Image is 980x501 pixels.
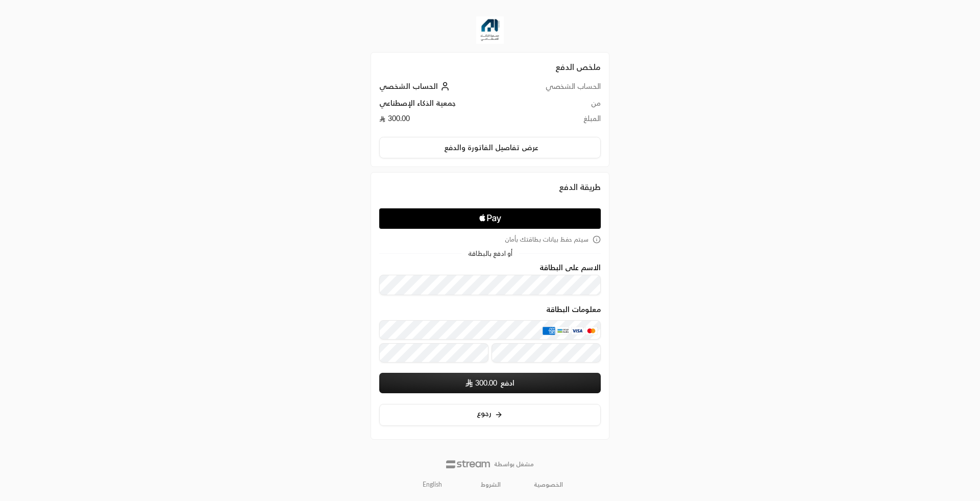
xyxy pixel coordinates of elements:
[379,82,438,90] span: الحساب الشخصي
[585,326,597,335] img: MasterCard
[475,378,497,388] span: 300.00
[546,305,601,314] legend: معلومات البطاقة
[379,61,601,73] h2: ملخص الدفع
[379,305,601,366] div: معلومات البطاقة
[465,379,473,387] img: SAR
[505,235,589,244] span: سيتم حفظ بيانات بطاقتك بأمان
[540,264,601,272] label: الاسم على البطاقة
[379,98,508,113] td: جمعية الذكاء الإصطناعي
[481,481,501,489] a: الشروط
[534,481,563,489] a: الخصوصية
[379,343,488,363] input: تاريخ الانتهاء
[508,81,601,98] td: الحساب الشخصي
[379,113,508,129] td: 300.00
[494,460,534,468] p: مشغل بواسطة
[477,409,492,417] span: رجوع
[508,113,601,129] td: المبلغ
[508,98,601,113] td: من
[571,326,583,335] img: Visa
[379,82,452,90] a: الحساب الشخصي
[379,181,601,193] div: طريقة الدفع
[379,320,601,340] input: بطاقة ائتمانية
[379,264,601,296] div: الاسم على البطاقة
[543,326,555,335] img: AMEX
[379,137,601,158] button: عرض تفاصيل الفاتورة والدفع
[417,476,448,493] a: English
[557,326,569,335] img: MADA
[492,343,601,363] input: رمز التحقق CVC
[379,404,601,426] button: رجوع
[476,16,504,44] img: Company Logo
[379,373,601,393] button: ادفع SAR300.00
[468,250,512,257] span: أو ادفع بالبطاقة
